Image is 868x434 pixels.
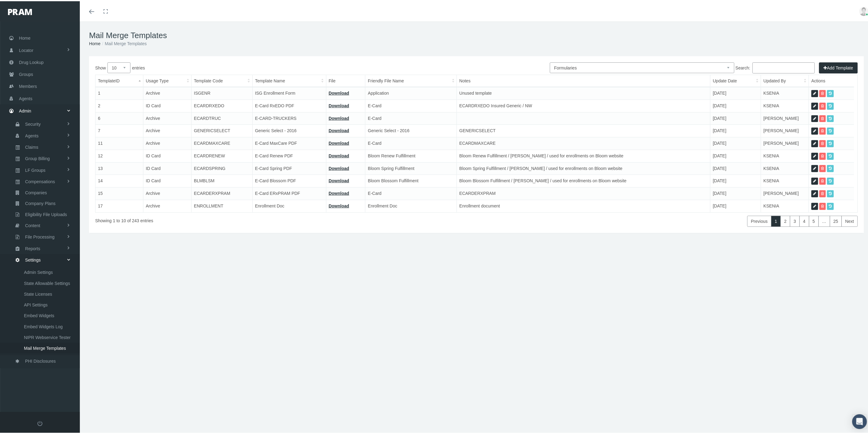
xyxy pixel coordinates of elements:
[761,74,809,86] th: Updated By: activate to sort column ascending
[107,61,130,72] select: Showentries
[19,79,37,91] span: Members
[143,74,191,86] th: Usage Type: activate to sort column ascending
[457,161,710,174] td: Bloom Spring Fulfillment / [PERSON_NAME] / used for enrollments on Bloom website
[19,104,31,116] span: Admin
[252,111,326,124] td: E-CARD-TRUCKERS
[753,61,815,72] input: Search:
[812,114,818,121] a: Edit
[812,202,818,209] a: Edit
[191,136,252,149] td: ECARDMAXCARE
[95,111,143,124] td: 6
[95,148,143,161] td: 12
[365,199,457,211] td: Enrollment Doc
[95,124,143,136] td: 7
[819,202,826,209] a: Delete
[95,199,143,211] td: 17
[761,148,809,161] td: KSENIA
[252,174,326,186] td: E-Card Blossom PDF
[812,126,818,133] a: Edit
[329,115,349,120] a: Download
[365,124,457,136] td: Generic Select - 2016
[710,199,761,211] td: [DATE]
[252,86,326,98] td: ISG Enrollment Form
[95,136,143,149] td: 11
[819,89,826,96] a: Delete
[457,86,710,98] td: Unused template
[819,164,826,171] a: Delete
[771,215,781,226] a: 1
[819,61,858,72] button: Add Template
[8,8,32,14] img: PRAM_20_x_78.png
[457,98,710,111] td: ECARDRXEDO Insured Generic / NW
[819,126,826,133] a: Delete
[365,98,457,111] td: E-Card
[819,114,826,121] a: Delete
[89,30,864,39] h1: Mail Merge Templates
[710,74,761,86] th: Update Date: activate to sort column ascending
[710,98,761,111] td: [DATE]
[365,174,457,186] td: Bloom Blossom Fulfillment
[800,215,809,226] a: 4
[761,199,809,211] td: KSENIA
[191,161,252,174] td: ECARDSPRING
[812,101,818,108] a: Edit
[95,74,143,86] th: TemplateID: activate to sort column descending
[252,136,326,149] td: E-Card MaxCare PDF
[25,219,40,230] span: Content
[710,136,761,149] td: [DATE]
[710,124,761,136] td: [DATE]
[329,177,349,182] a: Download
[100,39,147,46] li: Mail Merge Templates
[809,74,854,86] th: Actions
[25,254,41,264] span: Settings
[252,124,326,136] td: Generic Select - 2016
[191,186,252,199] td: ECARDERXPRAM
[25,231,55,241] span: File Processing
[761,111,809,124] td: [PERSON_NAME]
[710,86,761,98] td: [DATE]
[191,148,252,161] td: ECARDRENEW
[191,124,252,136] td: GENERICSELECT
[25,118,41,128] span: Security
[329,102,349,107] a: Download
[24,320,63,331] span: Embed Widgets Log
[790,215,800,226] a: 3
[365,186,457,199] td: E-Card
[329,127,349,132] a: Download
[329,89,349,94] a: Download
[24,266,53,276] span: Admin Settings
[827,89,834,96] a: Previous Versions
[827,189,834,196] a: Previous Versions
[252,199,326,211] td: Enrollment Doc
[25,197,56,207] span: Company Plans
[710,186,761,199] td: [DATE]
[812,164,818,171] a: Edit
[89,40,100,45] a: Home
[143,136,191,149] td: Archive
[365,148,457,161] td: Bloom Renew Fulfillment
[25,355,56,365] span: PHI Disclosures
[761,136,809,149] td: [PERSON_NAME]
[143,161,191,174] td: ID Card
[457,174,710,186] td: Bloom Blossom Fulfillment / [PERSON_NAME] / used for enrollments on Bloom website
[827,164,834,171] a: Previous Versions
[25,208,67,219] span: Eligibility File Uploads
[457,186,710,199] td: ECARDERXPRAM
[812,176,818,183] a: Edit
[827,152,834,159] a: Previous Versions
[19,92,33,103] span: Agents
[191,111,252,124] td: ECARDTRUC
[143,98,191,111] td: ID Card
[710,111,761,124] td: [DATE]
[457,74,710,86] th: Notes
[747,215,771,226] a: Previous
[252,161,326,174] td: E-Card Spring PDF
[457,136,710,149] td: ECARDMAXCARE
[761,186,809,199] td: [PERSON_NAME]
[457,199,710,211] td: Enrollment document
[736,61,815,72] label: Search:
[809,215,819,226] a: 5
[819,189,826,196] a: Delete
[95,86,143,98] td: 1
[252,98,326,111] td: E-Card RxEDO PDF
